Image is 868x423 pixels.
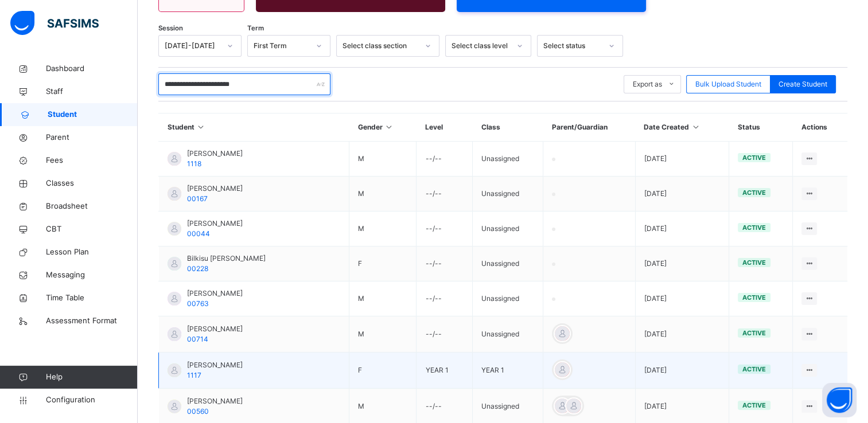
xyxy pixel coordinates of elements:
[46,86,138,97] span: Staff
[473,316,543,352] td: Unassigned
[187,299,209,308] span: 00763
[187,218,243,229] span: [PERSON_NAME]
[187,159,201,168] span: 1118
[417,352,473,389] td: YEAR 1
[187,288,243,299] span: [PERSON_NAME]
[473,177,543,211] td: Unassigned
[349,142,417,177] td: M
[635,316,729,352] td: [DATE]
[417,281,473,316] td: --/--
[635,177,729,211] td: [DATE]
[742,258,766,267] span: active
[187,264,208,273] span: 00228
[46,394,137,406] span: Configuration
[349,281,417,316] td: M
[635,142,729,177] td: [DATE]
[417,113,473,142] th: Level
[742,293,766,301] span: active
[46,63,138,75] span: Dashboard
[247,23,264,33] span: Term
[46,132,138,143] span: Parent
[635,352,729,389] td: [DATE]
[187,253,266,264] span: Bilkisu [PERSON_NAME]
[159,113,349,142] th: Student
[349,246,417,281] td: F
[742,189,766,197] span: active
[187,229,210,238] span: 00044
[473,113,543,142] th: Class
[473,211,543,246] td: Unassigned
[46,224,138,235] span: CBT
[451,41,510,51] div: Select class level
[543,41,602,51] div: Select status
[187,183,243,194] span: [PERSON_NAME]
[187,407,209,416] span: 00560
[158,23,183,33] span: Session
[635,281,729,316] td: [DATE]
[10,11,99,35] img: safsims
[46,201,138,212] span: Broadsheet
[187,335,208,343] span: 00714
[187,194,208,203] span: 00167
[473,246,543,281] td: Unassigned
[417,211,473,246] td: --/--
[543,113,635,142] th: Parent/Guardian
[742,224,766,232] span: active
[165,41,220,51] div: [DATE]-[DATE]
[46,269,138,281] span: Messaging
[417,142,473,177] td: --/--
[473,281,543,316] td: Unassigned
[742,401,766,409] span: active
[46,246,138,258] span: Lesson Plan
[254,41,309,51] div: First Term
[349,352,417,389] td: F
[46,371,137,383] span: Help
[635,113,729,142] th: Date Created
[793,113,847,142] th: Actions
[46,178,138,189] span: Classes
[187,396,243,406] span: [PERSON_NAME]
[635,246,729,281] td: [DATE]
[46,292,138,304] span: Time Table
[635,211,729,246] td: [DATE]
[473,352,543,389] td: YEAR 1
[349,211,417,246] td: M
[349,316,417,352] td: M
[342,41,418,51] div: Select class section
[46,155,138,166] span: Fees
[187,148,243,159] span: [PERSON_NAME]
[196,123,206,131] i: Sort in Ascending Order
[349,113,417,142] th: Gender
[691,123,700,131] i: Sort in Ascending Order
[742,329,766,337] span: active
[695,79,761,89] span: Bulk Upload Student
[729,113,792,142] th: Status
[349,177,417,211] td: M
[633,79,662,89] span: Export as
[48,109,138,120] span: Student
[417,246,473,281] td: --/--
[822,383,857,417] button: Open asap
[46,315,138,327] span: Assessment Format
[742,365,766,373] span: active
[187,360,243,370] span: [PERSON_NAME]
[417,316,473,352] td: --/--
[779,79,827,89] span: Create Student
[187,371,201,379] span: 1117
[742,154,766,162] span: active
[473,142,543,177] td: Unassigned
[187,324,243,334] span: [PERSON_NAME]
[384,123,394,131] i: Sort in Ascending Order
[417,177,473,211] td: --/--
